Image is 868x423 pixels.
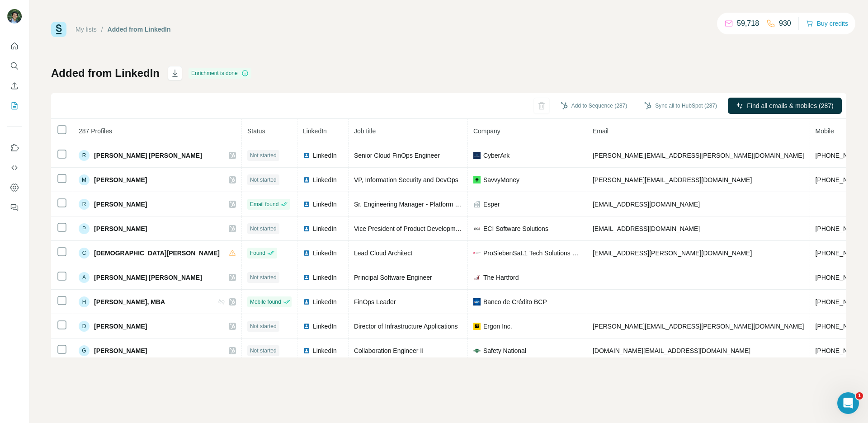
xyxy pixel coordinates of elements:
span: [PERSON_NAME][EMAIL_ADDRESS][PERSON_NAME][DOMAIN_NAME] [593,152,804,159]
button: Buy credits [806,17,848,30]
a: My lists [75,26,97,33]
iframe: Intercom live chat [837,392,859,414]
span: Status [247,127,265,135]
span: LinkedIn [313,273,337,282]
p: 59,718 [737,18,759,29]
span: LinkedIn [313,322,337,331]
img: LinkedIn logo [303,323,310,330]
button: Quick start [7,38,22,54]
span: [PERSON_NAME], MBA [94,297,165,306]
span: Email found [250,200,278,208]
span: [PERSON_NAME] [94,224,147,233]
img: company-logo [473,152,481,159]
span: Not started [250,151,277,160]
span: Senior Cloud FinOps Engineer [354,152,440,159]
span: [PERSON_NAME] [PERSON_NAME] [94,151,202,160]
button: Find all emails & mobiles (287) [728,98,842,114]
span: LinkedIn [313,346,337,355]
img: LinkedIn logo [303,274,310,281]
span: 1 [856,392,863,399]
span: Not started [250,273,277,282]
span: LinkedIn [313,151,337,160]
button: Use Surfe API [7,160,22,176]
span: Sr. Engineering Manager - Platform SRE & DevSecOps [354,201,509,208]
span: LinkedIn [313,249,337,258]
span: Collaboration Engineer II [354,347,424,354]
span: The Hartford [483,273,519,282]
span: [PERSON_NAME] [94,346,147,355]
span: FinOps Leader [354,298,396,305]
span: [PERSON_NAME] [94,175,147,184]
span: Company [473,127,500,135]
img: LinkedIn logo [303,298,310,305]
span: [DOMAIN_NAME][EMAIL_ADDRESS][DOMAIN_NAME] [593,347,750,354]
span: Banco de Crédito BCP [483,297,547,306]
img: Avatar [7,9,22,23]
div: G [79,345,90,356]
span: Director of Infrastructure Applications [354,323,458,330]
span: Principal Software Engineer [354,274,432,281]
button: Search [7,58,22,74]
span: Not started [250,347,277,355]
div: R [79,150,90,161]
li: / [101,25,103,34]
h1: Added from LinkedIn [51,66,160,80]
img: company-logo [473,225,481,232]
span: Not started [250,176,277,184]
img: LinkedIn logo [303,152,310,159]
span: LinkedIn [313,175,337,184]
span: Safety National [483,346,526,355]
span: VP, Information Security and DevOps [354,176,458,183]
span: [EMAIL_ADDRESS][DOMAIN_NAME] [593,201,700,208]
img: company-logo [473,274,481,281]
span: LinkedIn [313,200,337,209]
span: Not started [250,322,277,330]
span: Mobile [816,127,834,135]
span: LinkedIn [303,127,327,135]
button: Enrich CSV [7,78,22,94]
button: Use Surfe on LinkedIn [7,140,22,156]
button: Feedback [7,199,22,216]
span: Found [250,249,265,257]
div: R [79,199,90,210]
div: H [79,296,90,307]
img: company-logo [473,347,481,354]
img: LinkedIn logo [303,225,310,232]
div: Enrichment is done [189,68,251,79]
img: LinkedIn logo [303,201,310,208]
p: 930 [779,18,791,29]
span: 287 Profiles [79,127,112,135]
img: LinkedIn logo [303,249,310,257]
div: D [79,321,90,332]
span: ECI Software Solutions [483,224,548,233]
img: company-logo [473,298,481,305]
span: Vice President of Product Development [354,225,464,232]
span: [DEMOGRAPHIC_DATA][PERSON_NAME] [94,249,220,258]
span: Esper [483,200,500,209]
img: Surfe Logo [51,22,66,37]
span: [PERSON_NAME][EMAIL_ADDRESS][PERSON_NAME][DOMAIN_NAME] [593,323,804,330]
img: company-logo [473,249,481,257]
span: Lead Cloud Architect [354,249,412,257]
div: M [79,174,90,185]
div: A [79,272,90,283]
span: CyberArk [483,151,509,160]
button: Sync all to HubSpot (287) [638,99,723,113]
img: LinkedIn logo [303,176,310,183]
span: [PERSON_NAME] [94,322,147,331]
span: Email [593,127,609,135]
span: Find all emails & mobiles (287) [747,101,833,110]
button: Add to Sequence (287) [554,99,633,113]
span: Not started [250,225,277,233]
span: [EMAIL_ADDRESS][DOMAIN_NAME] [593,225,700,232]
img: LinkedIn logo [303,347,310,354]
span: Job title [354,127,376,135]
div: P [79,223,90,234]
span: [PERSON_NAME] [PERSON_NAME] [94,273,202,282]
span: ProSiebenSat.1 Tech Solutions GmbH [483,249,581,258]
button: My lists [7,98,22,114]
span: LinkedIn [313,297,337,306]
img: company-logo [473,323,481,330]
span: [EMAIL_ADDRESS][PERSON_NAME][DOMAIN_NAME] [593,249,752,257]
button: Dashboard [7,179,22,196]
